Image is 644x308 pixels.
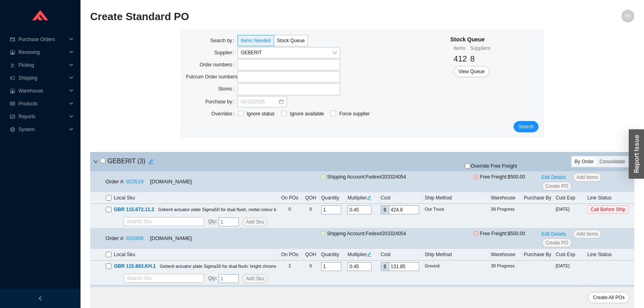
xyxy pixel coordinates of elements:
th: Ship Method [423,192,489,204]
th: Cust Exp [554,249,586,261]
div: Items [454,44,467,52]
button: Edit Details [538,230,569,238]
span: down [93,159,98,164]
div: By Order [572,157,597,166]
a: 933956 [126,235,143,241]
label: Fulcrum Order numbers [186,71,237,82]
span: Warehouse [19,84,67,97]
td: 39 Progress [489,261,522,273]
th: Cost [379,249,423,261]
button: Add Items [573,286,601,295]
span: GBR 115.672.11.2 [114,207,154,212]
span: System [19,123,67,136]
span: Receiving [19,46,67,59]
span: Shipping Account: Fedex # 203324054 [321,286,409,304]
h4: GEBERIT [100,156,157,167]
td: [DATE] [554,204,586,216]
span: View Queue [458,68,485,76]
button: Search [514,121,539,132]
td: 39 Progress [489,204,522,216]
span: Override Free Freight [471,164,517,168]
th: Purchase By [522,192,554,204]
h2: Create Standard PO [90,10,498,24]
th: On POs [278,192,302,204]
button: Edit Details [538,173,569,182]
th: Quantity [320,192,346,204]
th: Cust Exp [554,192,586,204]
th: Warehouse [489,249,522,261]
span: Order #: [105,179,125,185]
button: Add Items [573,173,601,182]
td: [DATE] [554,261,586,273]
th: Quantity [320,249,346,261]
th: Cost [379,192,423,204]
span: : [208,274,217,283]
span: credit-card [10,37,15,42]
div: Suppliers [470,44,490,52]
span: 412 [454,54,467,63]
span: GBR 115.883.KH.1 [114,263,156,269]
span: edit [367,252,372,257]
th: Ship Method [423,249,489,261]
span: $500.00 [508,231,525,236]
th: Line Status [586,192,634,204]
input: 08/20/2025 [241,98,278,106]
span: check-circle [321,175,326,179]
th: Warehouse [489,192,522,204]
span: $500.00 [508,174,525,180]
span: Shipping Account: Fedex # 203324054 [321,230,409,247]
span: Order #: [105,235,125,241]
span: read [10,101,15,106]
span: GEBERIT [241,47,337,58]
input: 1 [219,218,239,226]
td: 0 [302,261,320,273]
th: On POs [278,249,302,261]
span: Purchase Orders [19,33,67,46]
span: Call Before Ship [587,205,629,214]
span: ( 3 ) [137,158,145,164]
div: Consolidate [597,157,628,166]
button: Add Sku [243,274,267,283]
button: edit [145,156,157,167]
span: left [38,296,43,301]
label: Purchase by [205,96,237,107]
button: Add Items [573,230,601,238]
span: Picking [19,59,67,72]
span: check-circle [321,231,326,236]
td: 0 [302,204,320,216]
span: Qty [208,219,216,224]
span: Free Freight: [474,286,538,304]
span: 8 [470,54,475,63]
button: View Queue [454,66,489,77]
span: Local Sku [114,194,135,202]
span: Qty [208,275,216,281]
span: Search [518,123,534,131]
td: Ground [423,261,489,273]
label: Search by [211,35,237,46]
label: Order numbers [200,59,237,70]
div: Stock Queue [450,35,490,44]
th: Purchase By [522,249,554,261]
span: Geberit actuator plate Sigma30 for dual flush: bright chrome / matt chrome / bright chrome [160,264,336,269]
span: Create All POs [593,294,625,302]
th: QOH [302,192,320,204]
label: Stores [218,83,237,94]
span: Ignore status [244,110,278,118]
span: : [208,218,217,226]
button: Create All POs [588,292,630,303]
span: edit [146,159,156,164]
span: Free Freight: [474,230,538,247]
span: Products [19,97,67,110]
span: setting [10,127,15,132]
th: QOH [302,249,320,261]
span: Shipping Account: Fedex # 203324054 [321,173,409,191]
th: Line Status [586,249,634,261]
div: $ [381,262,389,271]
span: Stock Queue [277,38,305,43]
div: Multiplier [347,251,377,259]
td: 0 [278,204,302,216]
span: close-circle [474,231,479,236]
span: close-circle [474,175,479,179]
span: Edit Details [541,230,566,238]
label: Overrides [211,108,237,119]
